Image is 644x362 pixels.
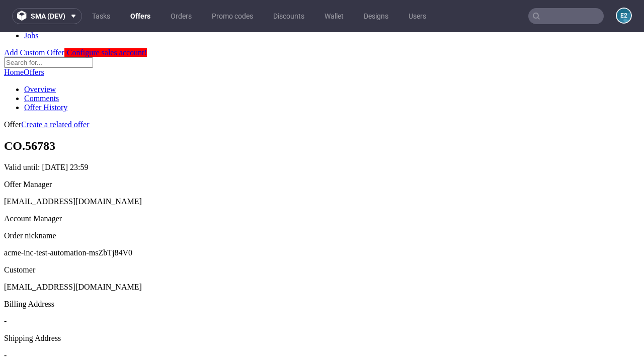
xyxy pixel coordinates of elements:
div: Offer Manager [4,148,640,157]
div: Billing Address [4,267,640,277]
a: Offers [24,36,44,44]
a: Configure sales account! [64,16,147,25]
a: Tasks [86,8,116,24]
span: - [4,285,7,293]
figcaption: e2 [617,9,631,23]
a: Offer History [24,71,67,79]
div: Offer [4,88,640,97]
div: Shipping Address [4,302,640,311]
time: [DATE] 23:59 [42,131,89,139]
span: Configure sales account! [67,16,147,25]
a: Home [4,36,24,44]
a: Orders [165,8,198,24]
a: Designs [358,8,394,24]
a: Create a related offer [21,88,89,97]
button: sma (dev) [12,8,82,24]
div: Customer [4,233,640,242]
p: Valid until: [4,131,640,140]
a: Promo codes [206,8,259,24]
p: acme-inc-test-automation-msZbTj84V0 [4,216,640,225]
a: Add Custom Offer [4,16,64,25]
a: Offers [124,8,156,24]
a: Users [403,8,432,24]
span: - [4,319,7,327]
span: [EMAIL_ADDRESS][DOMAIN_NAME] [4,250,142,259]
h1: CO.56783 [4,107,640,121]
input: Search for... [4,25,93,36]
a: Discounts [267,8,310,24]
span: sma (dev) [31,13,65,20]
div: [EMAIL_ADDRESS][DOMAIN_NAME] [4,165,640,174]
a: Wallet [318,8,350,24]
div: Order nickname [4,199,640,208]
a: Overview [24,53,56,61]
div: Account Manager [4,182,640,191]
a: Comments [24,62,59,70]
